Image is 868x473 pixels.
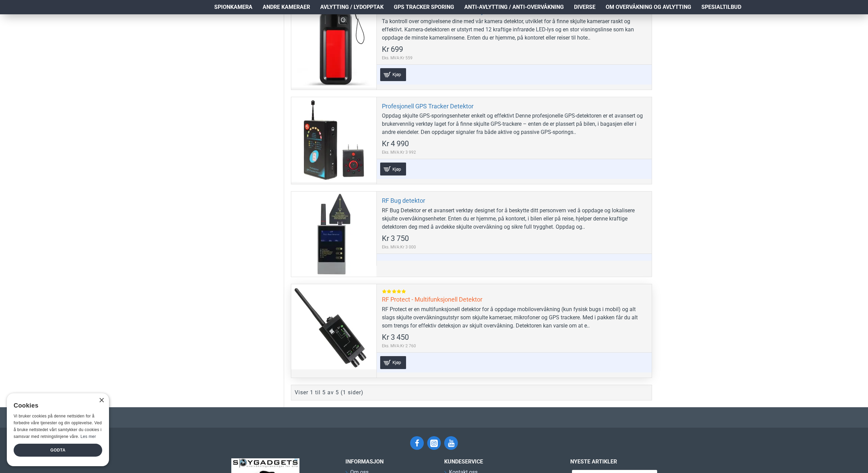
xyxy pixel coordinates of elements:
[382,244,416,250] span: Eks. MVA:Kr 3 000
[291,2,376,88] a: Kamera detektor med infrarødt LED-lys Kamera detektor med infrarødt LED-lys
[214,3,252,11] span: Spionkamera
[99,398,104,403] div: Close
[464,3,564,11] span: Anti-avlytting / Anti-overvåkning
[394,3,454,11] span: GPS Tracker Sporing
[382,140,409,148] span: Kr 4 990
[391,72,403,77] span: Kjøp
[382,197,425,204] a: RF Bug detektor
[382,305,647,330] div: RF Protect er en multifunksjonell detektor for å oppdage mobilovervåkning (kun fysisk bugs i mobi...
[382,207,647,231] div: RF Bug Detektor er et avansert verktøy designet for å beskytte ditt personvern ved å oppdage og l...
[345,458,434,465] h3: INFORMASJON
[263,3,310,11] span: Andre kameraer
[391,167,403,171] span: Kjøp
[382,55,413,61] span: Eks. MVA:Kr 559
[382,343,416,349] span: Eks. MVA:Kr 2 760
[701,3,741,11] span: Spesialtilbud
[320,3,384,11] span: Avlytting / Lydopptak
[382,235,409,242] span: Kr 3 750
[291,97,376,182] a: Profesjonell GPS Tracker Detektor Profesjonell GPS Tracker Detektor
[444,458,546,465] h3: Kundeservice
[382,334,409,341] span: Kr 3 450
[574,3,595,11] span: Diverse
[382,149,416,155] span: Eks. MVA:Kr 3 992
[382,112,647,136] div: Oppdag skjulte GPS-sporingsenheter enkelt og effektivt Denne profesjonelle GPS-detektoren er et a...
[291,192,376,277] a: RF Bug detektor RF Bug detektor
[14,414,102,439] span: Vi bruker cookies på denne nettsiden for å forbedre våre tjenester og din opplevelse. Ved å bruke...
[382,295,482,303] a: RF Protect - Multifunksjonell Detektor
[14,444,102,457] div: Godta
[382,102,474,110] a: Profesjonell GPS Tracker Detektor
[14,398,98,413] div: Cookies
[80,434,96,439] a: Les mer, opens a new window
[606,3,691,11] span: Om overvåkning og avlytting
[382,17,647,42] div: Ta kontroll over omgivelsene dine med vår kamera detektor, utviklet for å finne skjulte kameraer ...
[382,46,403,53] span: Kr 699
[570,458,659,465] h3: Nyeste artikler
[291,284,376,369] a: RF Protect - Multifunksjonell Detektor RF Protect - Multifunksjonell Detektor
[391,360,403,365] span: Kjøp
[295,388,363,397] div: Viser 1 til 5 av 5 (1 sider)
